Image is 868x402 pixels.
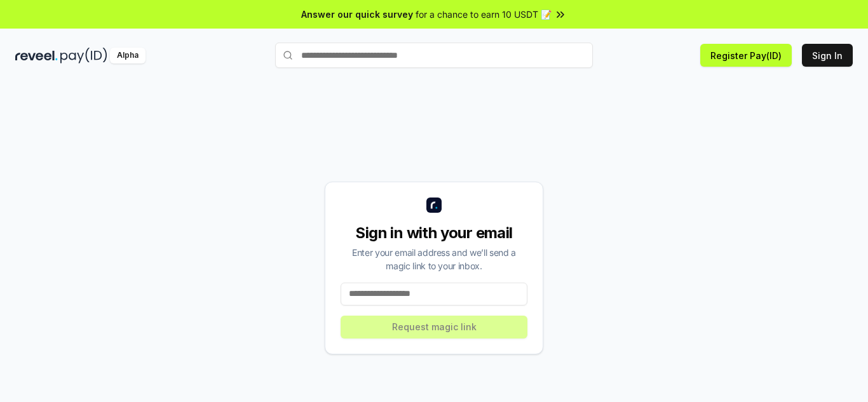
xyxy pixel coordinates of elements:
img: logo_small [426,198,442,213]
img: reveel_dark [15,48,58,64]
img: pay_id [60,48,107,64]
div: Alpha [110,48,146,64]
span: Answer our quick survey [301,8,413,21]
button: Register Pay(ID) [700,44,792,67]
div: Enter your email address and we’ll send a magic link to your inbox. [341,246,527,272]
button: Sign In [802,44,853,67]
span: for a chance to earn 10 USDT 📝 [416,8,552,21]
div: Sign in with your email [341,223,527,243]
